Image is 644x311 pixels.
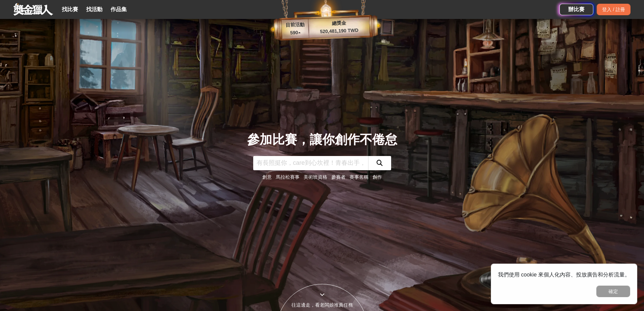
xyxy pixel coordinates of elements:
[253,156,368,170] input: 有長照挺你，care到心坎裡！青春出手，拍出照顧 影音徵件活動
[373,174,382,180] a: 創作
[276,174,300,180] a: 馬拉松賽事
[262,174,272,180] a: 創意
[84,5,105,14] a: 找活動
[281,21,309,29] p: 目前活動
[597,4,630,15] div: 登入 / 註冊
[331,174,345,180] a: 參賽者
[498,272,630,277] span: 我們使用 cookie 來個人化內容、投放廣告和分析流量。
[282,29,309,37] p: 590 ▴
[247,130,397,149] div: 參加比賽，讓你創作不倦怠
[59,5,81,14] a: 找比賽
[304,174,327,180] a: 美術班資格
[350,174,368,180] a: 賽事名稱
[596,286,630,297] button: 確定
[559,4,593,15] a: 辦比賽
[308,19,369,28] p: 總獎金
[309,26,370,36] p: 520,481,190 TWD
[277,302,367,309] div: 往這邊走，看老闆娘推薦任務
[108,5,129,14] a: 作品集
